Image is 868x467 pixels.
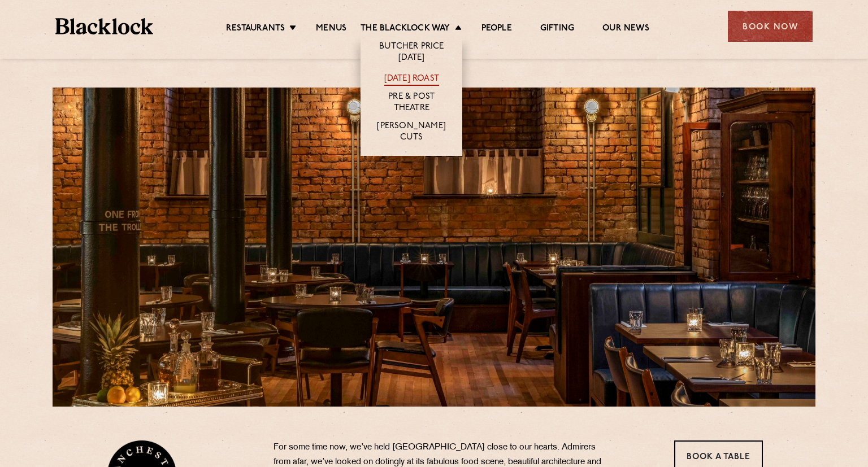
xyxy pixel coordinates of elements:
[372,91,451,115] a: Pre & Post Theatre
[602,23,649,36] a: Our News
[384,73,439,86] a: [DATE] Roast
[316,23,346,36] a: Menus
[372,41,451,65] a: Butcher Price [DATE]
[361,23,450,36] a: The Blacklock Way
[481,23,512,36] a: People
[55,18,153,34] img: BL_Textured_Logo-footer-cropped.svg
[728,11,813,42] div: Book Now
[372,121,451,145] a: [PERSON_NAME] Cuts
[540,23,574,36] a: Gifting
[226,23,285,36] a: Restaurants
